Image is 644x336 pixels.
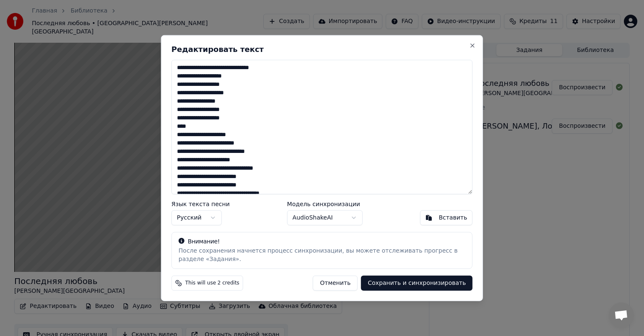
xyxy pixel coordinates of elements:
[171,201,230,207] label: Язык текста песни
[179,237,465,246] div: Внимание!
[420,210,473,225] button: Вставить
[313,275,358,290] button: Отменить
[361,275,473,290] button: Сохранить и синхронизировать
[179,246,465,263] div: После сохранения начнется процесс синхронизации, вы можете отслеживать прогресс в разделе «Задания».
[287,201,363,207] label: Модель синхронизации
[439,213,467,222] div: Вставить
[171,46,473,53] h2: Редактировать текст
[185,279,239,286] span: This will use 2 credits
